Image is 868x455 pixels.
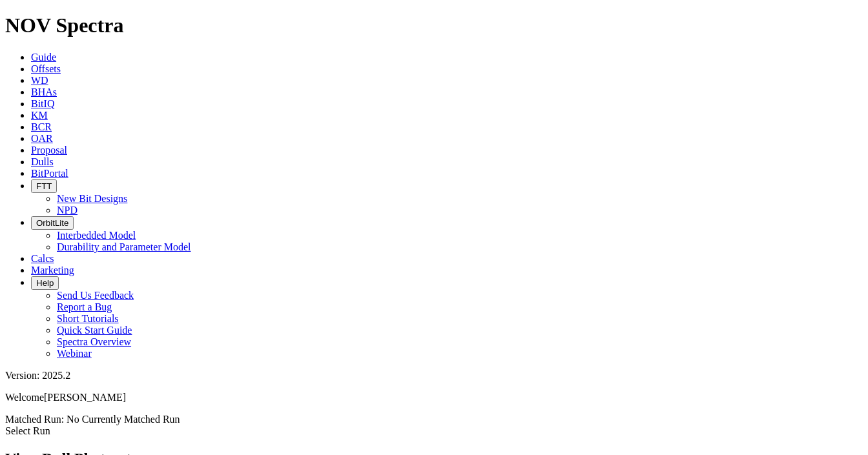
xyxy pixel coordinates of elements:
[31,98,54,109] a: BitIQ
[57,193,127,204] a: New Bit Designs
[57,205,77,216] a: NPD
[31,121,52,132] a: BCR
[31,276,59,290] button: Help
[31,168,68,179] a: BitPortal
[31,75,48,86] a: WD
[31,133,53,144] a: OAR
[31,253,54,264] a: Calcs
[57,336,131,347] a: Spectra Overview
[36,218,68,228] span: OrbitLite
[57,313,119,324] a: Short Tutorials
[31,63,61,74] a: Offsets
[31,86,57,97] a: BHAs
[31,110,48,121] a: KM
[57,325,132,336] a: Quick Start Guide
[57,241,191,252] a: Durability and Parameter Model
[31,145,67,156] a: Proposal
[57,230,136,241] a: Interbedded Model
[67,414,180,425] span: No Currently Matched Run
[44,392,126,403] span: [PERSON_NAME]
[36,181,52,191] span: FTT
[36,278,54,288] span: Help
[5,414,64,425] span: Matched Run:
[57,301,112,312] a: Report a Bug
[31,179,57,193] button: FTT
[31,156,54,167] a: Dulls
[31,265,74,276] a: Marketing
[5,392,863,403] p: Welcome
[57,290,134,301] a: Send Us Feedback
[5,425,50,436] a: Select Run
[31,52,56,63] a: Guide
[31,216,74,230] button: OrbitLite
[57,348,92,359] a: Webinar
[5,14,863,37] h1: NOV Spectra
[5,370,863,381] div: Version: 2025.2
